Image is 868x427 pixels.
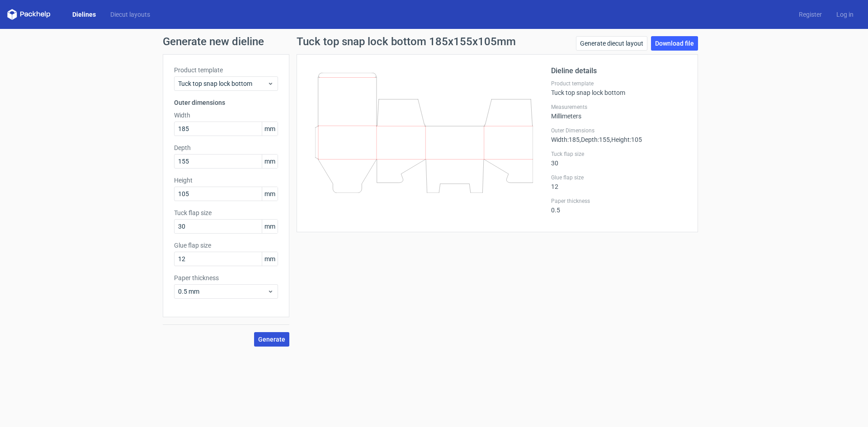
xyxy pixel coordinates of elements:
label: Glue flap size [551,174,687,181]
span: mm [262,220,278,233]
a: Download file [651,36,698,51]
label: Glue flap size [174,241,278,250]
div: 12 [551,174,687,190]
label: Tuck flap size [551,150,687,158]
label: Measurements [551,103,687,111]
a: Dielines [65,10,103,19]
a: Generate diecut layout [576,36,647,51]
span: , Height : 105 [610,136,642,143]
h2: Dieline details [551,66,687,76]
a: Diecut layouts [103,10,157,19]
a: Register [792,10,829,19]
span: Width : 185 [551,136,580,143]
span: mm [262,122,278,136]
span: 0.5 mm [178,287,267,296]
h1: Tuck top snap lock bottom 185x155x105mm [297,36,516,47]
span: Tuck top snap lock bottom [178,79,267,88]
label: Width [174,111,278,120]
label: Paper thickness [551,197,687,205]
h1: Generate new dieline [163,36,705,47]
label: Outer Dimensions [551,127,687,134]
label: Height [174,176,278,185]
label: Product template [551,80,687,87]
label: Depth [174,143,278,152]
span: Generate [258,336,285,343]
h3: Outer dimensions [174,98,278,107]
label: Product template [174,66,278,75]
button: Generate [254,332,289,347]
span: mm [262,155,278,168]
span: mm [262,187,278,201]
label: Tuck flap size [174,208,278,217]
div: 30 [551,150,687,167]
div: 0.5 [551,197,687,214]
a: Log in [829,10,861,19]
span: , Depth : 155 [580,136,610,143]
label: Paper thickness [174,273,278,282]
div: Millimeters [551,103,687,120]
span: mm [262,252,278,266]
div: Tuck top snap lock bottom [551,80,687,96]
